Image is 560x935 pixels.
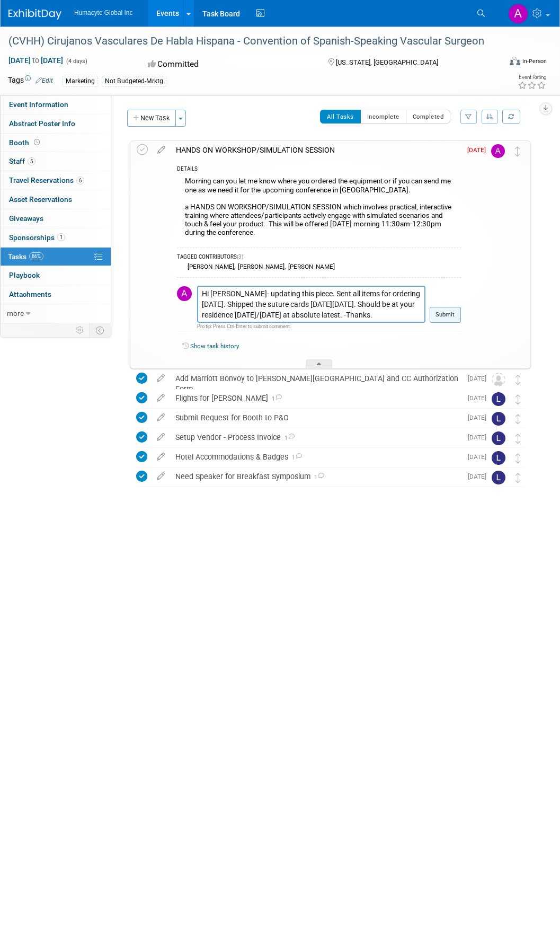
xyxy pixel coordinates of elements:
i: Move task [515,146,520,156]
div: Hotel Accommodations & Badges [170,448,461,466]
a: Booth [1,134,111,152]
a: edit [152,413,170,422]
span: Travel Reservations [9,176,84,184]
a: edit [152,452,170,462]
a: Abstract Poster Info [1,114,111,133]
button: All Tasks [320,110,361,124]
div: Pro tip: Press Ctrl-Enter to submit comment. [197,323,425,330]
span: Event Information [9,100,68,109]
img: Linda Hamilton [492,412,505,426]
div: DETAILS [177,165,461,174]
a: Show task history [190,342,239,350]
span: Staff [9,157,35,165]
button: Submit [430,307,461,323]
div: [PERSON_NAME] [286,263,335,270]
span: [DATE] [468,473,492,480]
div: Add Marriott Bonvoy to [PERSON_NAME][GEOGRAPHIC_DATA] and CC Authorization Form [170,369,461,399]
div: Event Rating [518,75,546,80]
img: Anthony Mattair [508,4,528,24]
a: edit [152,145,171,155]
img: Unassigned [492,373,505,386]
div: Setup Vendor - Process Invoice [170,428,461,446]
span: Humacyte Global Inc [74,9,132,16]
td: Toggle Event Tabs [90,323,111,337]
div: HANDS ON WORKSHOP/SIMULATION SESSION [171,141,461,159]
i: Move task [515,434,521,444]
div: Morning can you let me know where you ordered the equipment or if you can send me one as we need ... [177,174,461,242]
a: Refresh [502,110,520,124]
a: Travel Reservations6 [1,171,111,190]
img: Linda Hamilton [492,471,505,484]
a: more [1,304,111,323]
i: Move task [515,375,521,385]
i: Move task [515,414,521,424]
div: Need Speaker for Breakfast Symposium [170,468,461,486]
span: Abstract Poster Info [9,119,75,128]
i: Move task [515,394,521,404]
div: Marketing [63,76,98,87]
span: Attachments [9,290,51,298]
img: Anthony Mattair [177,286,192,301]
a: edit [152,433,170,442]
span: [DATE] [468,434,492,441]
div: Submit Request for Booth to P&O [170,409,461,427]
img: Linda Hamilton [492,392,505,406]
span: more [7,309,24,317]
img: Linda Hamilton [492,451,505,465]
span: (3) [237,254,243,260]
div: In-Person [522,57,547,65]
span: [DATE] [468,414,492,421]
div: [PERSON_NAME] [235,263,285,270]
div: Flights for [PERSON_NAME] [170,389,461,407]
a: Attachments [1,285,111,304]
span: [DATE] [468,453,492,461]
div: (CVHH) Cirujanos Vasculares De Habla Hispana - Convention of Spanish-Speaking Vascular Surgeon [5,32,493,51]
button: New Task [127,110,176,127]
a: Tasks86% [1,248,111,266]
td: Tags [8,75,53,87]
div: Event Format [464,55,547,71]
span: [DATE] [DATE] [8,56,64,65]
div: Not Budgeted-Mrktg [102,76,166,87]
a: Sponsorships1 [1,228,111,247]
i: Move task [515,453,521,463]
span: Sponsorships [9,233,65,242]
a: edit [152,374,170,383]
span: 86% [29,252,43,260]
img: Format-Inperson.png [510,57,520,65]
span: 1 [288,454,302,461]
span: Booth not reserved yet [32,138,42,146]
div: [PERSON_NAME] [185,263,234,270]
a: Event Information [1,95,111,114]
span: Tasks [8,252,43,261]
span: 6 [76,177,84,184]
span: Playbook [9,271,40,279]
button: Incomplete [360,110,406,124]
div: TAGGED CONTRIBUTORS [177,253,461,262]
span: [DATE] [468,375,492,382]
span: 1 [57,233,65,241]
td: Personalize Event Tab Strip [71,323,90,337]
a: edit [152,472,170,481]
span: 1 [281,435,295,442]
img: Linda Hamilton [492,431,505,445]
a: Edit [35,77,53,84]
span: (4 days) [65,58,87,65]
button: Completed [406,110,451,124]
img: Anthony Mattair [491,144,505,158]
a: Giveaways [1,209,111,228]
span: Booth [9,138,42,147]
a: Playbook [1,266,111,285]
span: [DATE] [468,394,492,402]
span: [DATE] [467,146,491,154]
span: 1 [268,395,282,402]
span: Asset Reservations [9,195,72,204]
span: 1 [310,474,324,481]
div: , , [177,262,461,271]
a: edit [152,393,170,403]
i: Move task [515,473,521,483]
div: Committed [145,55,311,74]
span: [US_STATE], [GEOGRAPHIC_DATA] [336,58,438,66]
span: to [31,56,41,65]
span: Giveaways [9,214,43,223]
